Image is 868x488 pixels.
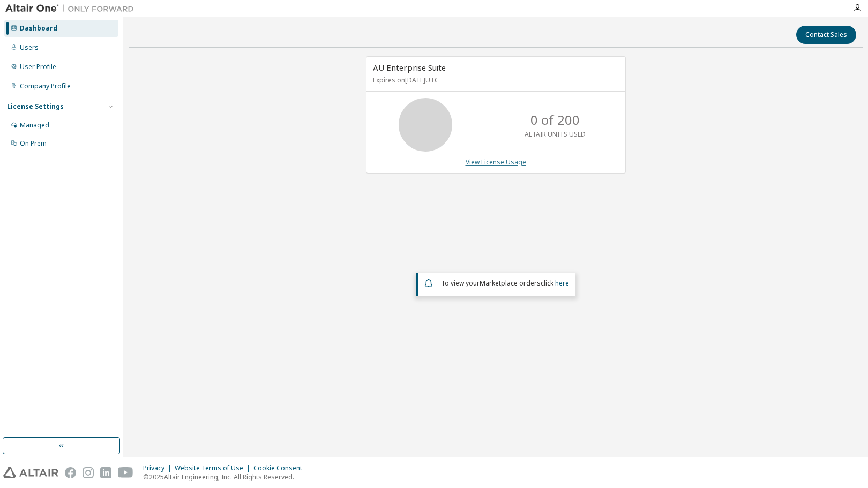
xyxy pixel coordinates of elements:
div: Dashboard [20,24,57,33]
div: Users [20,43,39,52]
img: linkedin.svg [100,467,111,478]
img: instagram.svg [83,467,94,478]
em: Marketplace orders [480,279,541,288]
img: Altair One [5,3,139,14]
a: View License Usage [466,157,526,167]
p: 0 of 200 [530,111,580,129]
p: Expires on [DATE] UTC [373,76,616,85]
img: youtube.svg [118,467,133,478]
div: Website Terms of Use [175,464,253,472]
div: Managed [20,121,49,130]
p: ALTAIR UNITS USED [525,130,586,139]
div: User Profile [20,63,56,71]
button: Contact Sales [796,26,856,44]
div: Privacy [143,464,175,472]
img: altair_logo.svg [3,467,58,478]
a: here [555,279,569,288]
div: Company Profile [20,82,71,91]
div: Cookie Consent [253,464,309,472]
div: On Prem [20,139,47,148]
span: AU Enterprise Suite [373,62,446,73]
img: facebook.svg [65,467,76,478]
span: To view your click [441,279,569,288]
div: License Settings [7,102,64,111]
p: © 2025 Altair Engineering, Inc. All Rights Reserved. [143,472,309,482]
